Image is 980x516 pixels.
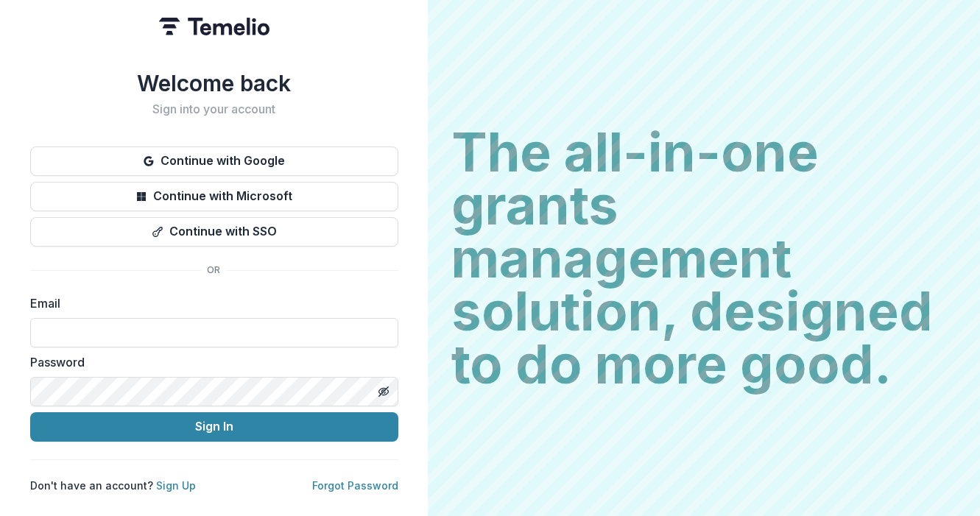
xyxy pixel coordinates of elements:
[156,479,196,492] a: Sign Up
[30,182,398,211] button: Continue with Microsoft
[30,70,398,96] h1: Welcome back
[30,102,398,116] h2: Sign into your account
[30,146,398,176] button: Continue with Google
[312,479,398,492] a: Forgot Password
[30,478,196,493] p: Don't have an account?
[30,217,398,247] button: Continue with SSO
[30,353,389,371] label: Password
[30,412,398,442] button: Sign In
[372,380,395,403] button: Toggle password visibility
[30,294,389,312] label: Email
[159,18,269,35] img: Temelio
